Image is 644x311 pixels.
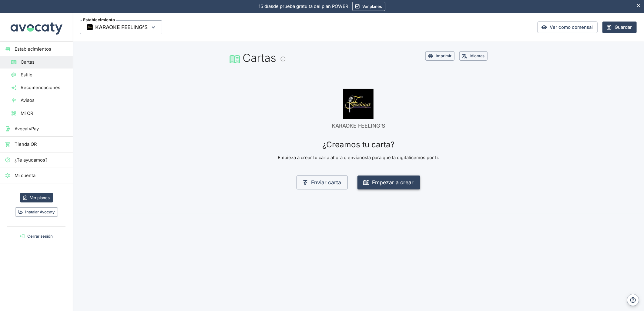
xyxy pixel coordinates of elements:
[15,172,68,179] span: Mi cuenta
[459,51,488,61] button: Idiomas
[279,55,287,63] button: Información
[278,154,439,161] p: Empieza a crear tu carta ahora o envíanosla para que la digitalicemos por ti.
[80,20,162,34] button: EstablecimientoThumbnailKARAOKE FEELING'S
[21,84,68,91] span: Recomendaciones
[9,13,64,41] img: Avocaty
[15,207,58,217] button: Instalar Avocaty
[297,176,348,189] button: Enviar carta
[80,20,162,34] span: KARAOKE FEELING'S
[21,72,68,78] span: Estilo
[627,294,639,306] button: Ayuda y contacto
[15,157,68,163] span: ¿Te ayudamos?
[229,51,425,65] h1: Cartas
[15,141,68,148] span: Tienda QR
[21,59,68,65] span: Cartas
[87,24,93,30] img: Thumbnail
[15,46,68,52] span: Establecimientos
[602,22,637,33] button: Guardar
[259,4,273,9] span: 15 días
[538,22,598,33] a: Ver como comensal
[15,125,68,132] span: AvocatyPay
[2,232,70,241] button: Cerrar sesión
[82,18,116,22] span: Establecimiento
[343,89,374,119] img: Logo
[332,122,385,130] h6: KARAOKE FEELING'S
[21,110,68,117] span: Mi QR
[21,97,68,104] span: Avisos
[425,51,454,61] button: Imprimir
[633,0,644,11] button: Esconder aviso
[259,3,350,10] p: de prueba gratuita del plan POWER.
[322,140,394,149] h4: ¿Creamos tu carta?
[357,176,420,189] button: Empezar a crear
[95,23,148,32] span: KARAOKE FEELING'S
[352,2,385,11] a: Ver planes
[20,193,53,202] a: Ver planes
